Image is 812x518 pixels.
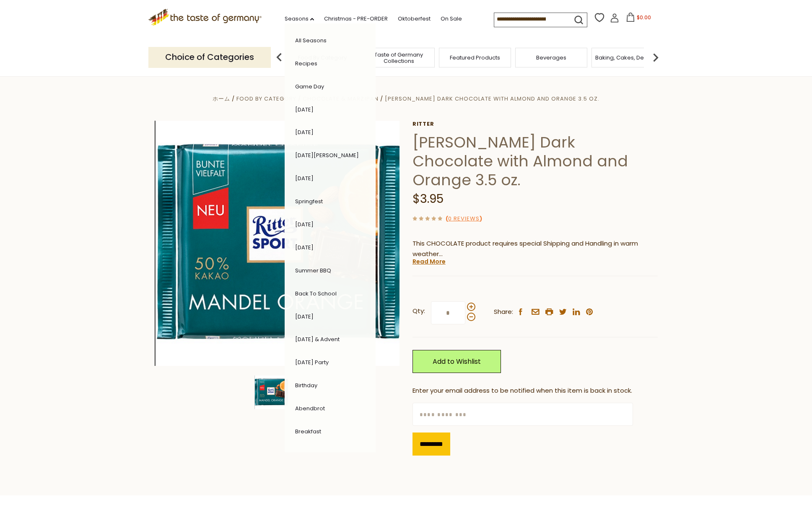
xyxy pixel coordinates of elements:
a: All Seasons [295,36,327,44]
h1: [PERSON_NAME] Dark Chocolate with Almond and Orange 3.5 oz. [412,133,658,189]
a: Back to School [295,290,337,298]
a: On Sale [441,14,462,23]
a: Read More [412,257,446,266]
img: Ritter Dark Chocolate with Almond and Orange 3.5 oz. [254,376,288,409]
a: ホーム [213,95,230,103]
a: Recipes [295,60,317,67]
a: Breakfast [295,427,321,435]
p: Choice of Categories [148,47,271,67]
span: ( ) [446,215,482,223]
input: Qty: [431,301,465,324]
img: next arrow [647,49,664,66]
p: This CHOCOLATE product requires special Shipping and Handling in warm weather [412,238,658,259]
a: Oktoberfest [398,14,431,23]
a: Christmas - PRE-ORDER [324,14,388,23]
a: [DATE] [295,313,314,321]
a: Baking, Cakes, Desserts [595,54,660,61]
strong: Qty: [412,306,425,316]
a: [DATE] [295,128,314,136]
a: Beverages [536,54,566,61]
a: [DATE] [295,106,314,114]
a: Add to Wishlist [412,350,501,373]
a: [DATE][PERSON_NAME] [295,151,359,159]
a: Birthday [295,381,317,389]
a: [DATE] & Advent [295,335,340,343]
a: Ritter [412,121,658,127]
a: Abendbrot [295,404,325,412]
a: 0 Reviews [448,215,480,223]
a: Springfest [295,197,323,205]
span: $3.95 [412,191,444,207]
a: [DATE] [295,220,314,228]
div: Enter your email address to be notified when this item is back in stock. [412,386,658,396]
span: Share: [494,307,513,317]
a: Featured Products [450,54,500,61]
button: $0.00 [621,13,656,25]
a: Taste of Germany Collections [365,52,432,64]
a: Food By Category [236,95,296,103]
a: Seasons [285,14,314,23]
a: Game Day [295,83,324,91]
a: [PERSON_NAME] Dark Chocolate with Almond and Orange 3.5 oz. [385,95,599,103]
a: [DATE] [295,243,314,251]
span: $0.00 [637,14,651,21]
a: Summer BBQ [295,267,331,275]
img: Ritter Dark Chocolate with Almond and Orange 3.5 oz. [155,121,400,366]
a: [DATE] [295,174,314,182]
img: previous arrow [271,49,288,66]
a: [DATE] Party [295,358,329,366]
